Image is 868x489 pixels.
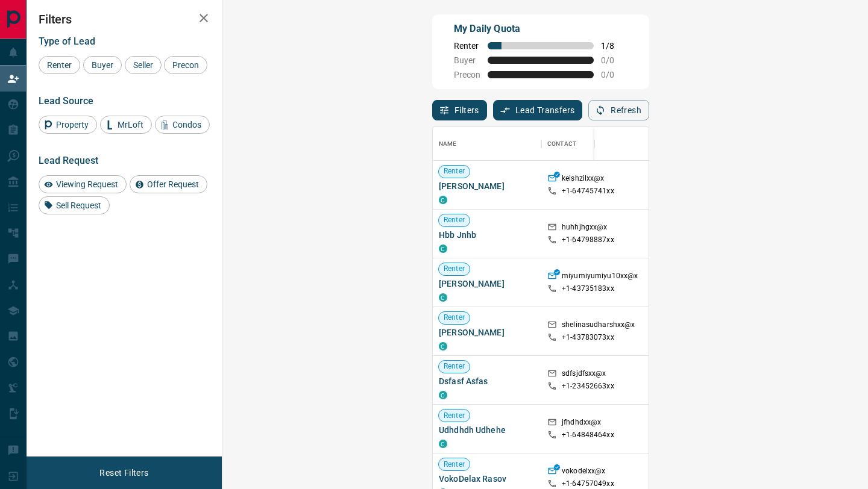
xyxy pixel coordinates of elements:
[562,173,605,186] p: keishzilxx@x
[439,278,535,290] span: [PERSON_NAME]
[562,369,606,381] p: sdfsjdfsxx@x
[562,381,614,391] p: +1- 23452663xx
[164,56,207,74] div: Precon
[130,175,207,193] div: Offer Request
[39,155,98,166] span: Lead Request
[601,41,627,51] span: 1 / 8
[601,55,627,65] span: 0 / 0
[439,127,457,161] div: Name
[601,70,627,79] span: 0 / 0
[439,473,535,485] span: VokoDelax Rasov
[562,271,638,284] p: miyumiyumiyu10xx@x
[155,116,210,134] div: Condos
[43,60,76,70] span: Renter
[83,56,122,74] div: Buyer
[52,179,122,189] span: Viewing Request
[439,293,447,302] div: condos.ca
[39,56,80,74] div: Renter
[39,95,93,107] span: Lead Source
[562,332,614,343] p: +1- 43783073xx
[39,116,97,134] div: Property
[439,391,447,399] div: condos.ca
[439,326,535,338] span: [PERSON_NAME]
[588,100,649,120] button: Refresh
[562,320,635,332] p: shelinasudharshxx@x
[432,100,487,120] button: Filters
[39,175,127,193] div: Viewing Request
[439,342,447,350] div: condos.ca
[439,361,470,372] span: Renter
[439,375,535,387] span: Dsfasf Asfas
[439,180,535,192] span: [PERSON_NAME]
[100,116,152,134] div: MrLoft
[439,264,470,274] span: Renter
[562,479,614,489] p: +1- 64757049xx
[454,55,480,65] span: Buyer
[562,284,614,294] p: +1- 43735183xx
[113,120,148,129] span: MrLoft
[143,179,203,189] span: Offer Request
[92,463,156,483] button: Reset Filters
[39,12,210,26] h2: Filters
[439,459,470,470] span: Renter
[87,60,118,70] span: Buyer
[547,127,576,161] div: Contact
[439,215,470,225] span: Renter
[454,41,480,51] span: Renter
[562,430,614,440] p: +1- 64848464xx
[439,229,535,241] span: Hbb Jnhb
[168,120,206,129] span: Condos
[562,235,614,245] p: +1- 64798887xx
[562,186,614,196] p: +1- 64745741xx
[439,196,447,204] div: condos.ca
[125,56,162,74] div: Seller
[562,222,607,235] p: huhhjhgxx@x
[454,70,480,79] span: Precon
[129,60,157,70] span: Seller
[439,313,470,323] span: Renter
[439,440,447,448] div: condos.ca
[439,244,447,253] div: condos.ca
[562,417,601,430] p: jfhdhdxx@x
[39,36,95,47] span: Type of Lead
[562,466,605,479] p: vokodelxx@x
[433,127,541,161] div: Name
[52,201,105,210] span: Sell Request
[439,166,470,176] span: Renter
[541,127,638,161] div: Contact
[493,100,583,120] button: Lead Transfers
[439,424,535,436] span: Udhdhdh Udhehe
[39,196,110,214] div: Sell Request
[439,411,470,421] span: Renter
[52,120,93,129] span: Property
[454,22,627,36] p: My Daily Quota
[168,60,203,70] span: Precon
